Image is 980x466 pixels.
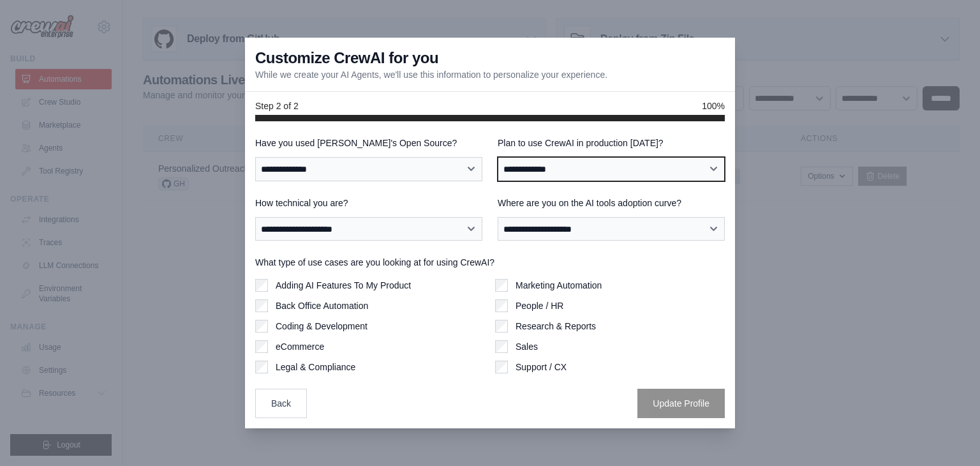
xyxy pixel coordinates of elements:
[255,256,725,269] label: What type of use cases are you looking at for using CrewAI?
[255,100,299,112] span: Step 2 of 2
[516,361,567,373] label: Support / CX
[276,361,355,373] label: Legal & Compliance
[916,405,980,466] iframe: Chat Widget
[255,68,607,81] p: While we create your AI Agents, we'll use this information to personalize your experience.
[498,197,725,209] label: Where are you on the AI tools adoption curve?
[516,299,563,312] label: People / HR
[255,137,482,149] label: Have you used [PERSON_NAME]'s Open Source?
[255,197,482,209] label: How technical you are?
[498,137,725,149] label: Plan to use CrewAI in production [DATE]?
[516,340,538,353] label: Sales
[516,320,596,333] label: Research & Reports
[276,340,324,353] label: eCommerce
[255,48,438,68] h3: Customize CrewAI for you
[255,389,307,418] button: Back
[637,389,725,418] button: Update Profile
[702,100,725,112] span: 100%
[276,320,367,333] label: Coding & Development
[276,299,368,312] label: Back Office Automation
[516,279,602,292] label: Marketing Automation
[276,279,411,292] label: Adding AI Features To My Product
